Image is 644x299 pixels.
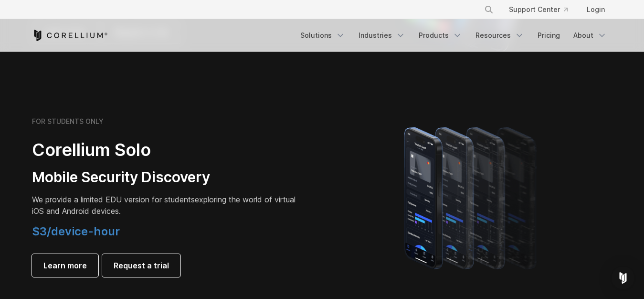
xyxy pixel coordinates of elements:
h2: Corellium Solo [32,139,299,161]
span: $3/device-hour [32,224,120,238]
div: Navigation Menu [473,1,612,18]
div: Navigation Menu [295,27,612,44]
a: Products [413,27,468,44]
a: Learn more [32,254,98,277]
a: Pricing [532,27,566,44]
p: exploring the world of virtual iOS and Android devices. [32,194,299,217]
img: A lineup of four iPhone models becoming more gradient and blurred [385,113,559,281]
span: We provide a limited EDU version for students [32,195,195,204]
a: Resources [470,27,530,44]
a: Support Center [501,1,575,18]
h3: Mobile Security Discovery [32,168,299,187]
h6: FOR STUDENTS ONLY [32,117,104,126]
div: Open Intercom Messenger [612,266,634,289]
a: Request a trial [102,254,180,277]
a: Industries [353,27,411,44]
a: Corellium Home [32,30,108,41]
a: About [568,27,612,44]
button: Search [480,1,497,18]
a: Login [579,1,612,18]
span: Request a trial [114,260,169,271]
a: Solutions [295,27,351,44]
span: Learn more [43,260,87,271]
